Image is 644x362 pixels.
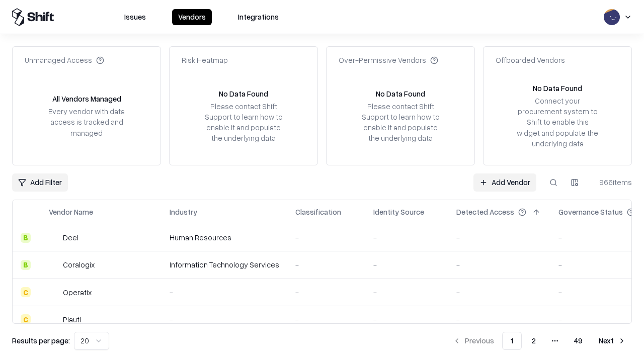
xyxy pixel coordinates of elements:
[21,287,31,297] div: C
[182,55,228,65] div: Risk Heatmap
[373,314,440,325] div: -
[496,55,565,65] div: Offboarded Vendors
[373,259,440,270] div: -
[49,287,59,297] img: Operatix
[373,232,440,243] div: -
[456,314,542,325] div: -
[49,260,59,270] img: Coralogix
[170,232,279,243] div: Human Resources
[592,177,632,188] div: 966 items
[25,55,104,65] div: Unmanaged Access
[118,9,152,25] button: Issues
[456,287,542,298] div: -
[295,259,357,270] div: -
[516,96,599,149] div: Connect your procurement system to Shift to enable this widget and populate the underlying data
[456,259,542,270] div: -
[359,101,442,144] div: Please contact Shift Support to learn how to enable it and populate the underlying data
[170,314,279,325] div: -
[339,55,438,65] div: Over-Permissive Vendors
[21,260,31,270] div: B
[558,207,623,217] div: Governance Status
[593,332,632,350] button: Next
[232,9,285,25] button: Integrations
[295,207,341,217] div: Classification
[295,287,357,298] div: -
[12,173,68,192] button: Add Filter
[566,332,591,350] button: 49
[63,287,92,298] div: Operatix
[295,314,357,325] div: -
[21,314,31,324] div: C
[170,259,279,270] div: Information Technology Services
[12,335,70,346] p: Results per page:
[49,314,59,324] img: Plauti
[373,287,440,298] div: -
[295,232,357,243] div: -
[172,9,212,25] button: Vendors
[63,232,78,243] div: Deel
[219,88,268,99] div: No Data Found
[170,287,279,298] div: -
[524,332,544,350] button: 2
[170,207,197,217] div: Industry
[473,173,536,192] a: Add Vendor
[49,207,93,217] div: Vendor Name
[63,314,81,325] div: Plauti
[376,88,425,99] div: No Data Found
[456,232,542,243] div: -
[45,106,128,138] div: Every vendor with data access is tracked and managed
[373,207,424,217] div: Identity Source
[49,233,59,243] img: Deel
[533,83,582,94] div: No Data Found
[447,332,632,350] nav: pagination
[21,233,31,243] div: B
[502,332,522,350] button: 1
[52,94,121,104] div: All Vendors Managed
[456,207,514,217] div: Detected Access
[202,101,285,144] div: Please contact Shift Support to learn how to enable it and populate the underlying data
[63,259,95,270] div: Coralogix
